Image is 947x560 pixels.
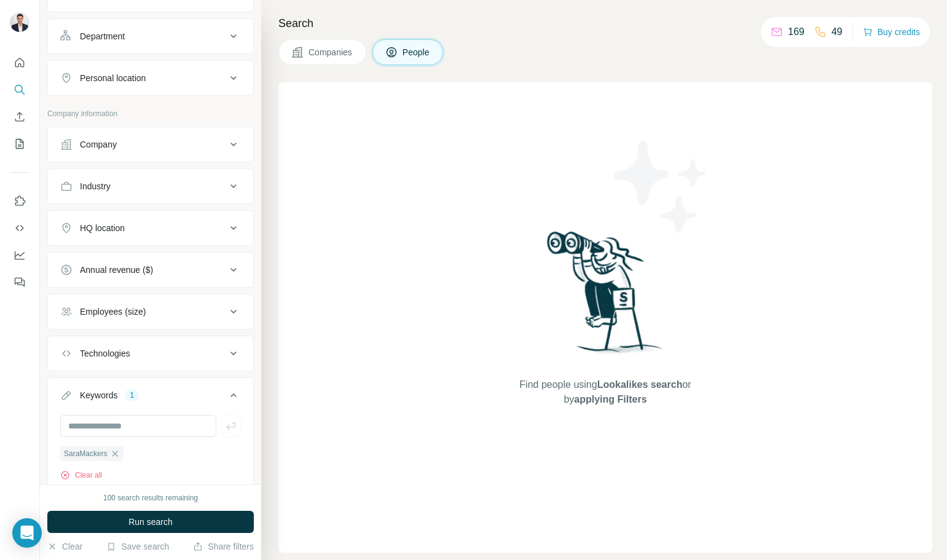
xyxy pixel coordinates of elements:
button: Annual revenue ($) [48,255,253,285]
button: Employees (size) [48,297,253,326]
p: Company information [47,108,254,119]
div: Employees (size) [80,306,146,318]
button: Department [48,22,253,51]
div: Industry [80,180,111,192]
span: applying Filters [574,394,646,404]
span: Companies [308,46,353,58]
span: SaraMackers [64,448,108,459]
button: Save search [106,540,169,553]
div: Annual revenue ($) [80,264,153,276]
button: Share filters [193,540,254,553]
span: People [403,46,431,58]
div: 1 [125,390,139,401]
button: Personal location [48,63,253,93]
span: Lookalikes search [597,379,683,390]
button: My lists [10,133,29,155]
p: 169 [788,25,804,39]
button: Quick start [10,52,29,74]
button: Feedback [10,271,29,293]
button: Use Surfe API [10,217,29,239]
div: Department [80,30,125,42]
button: Search [10,79,29,101]
div: 100 search results remaining [103,492,198,503]
button: Clear all [60,470,102,481]
div: Technologies [80,347,130,360]
button: Use Surfe on LinkedIn [10,190,29,212]
h4: Search [278,15,932,32]
div: HQ location [80,222,125,234]
span: Run search [128,516,173,528]
span: Find people using or by [507,377,704,407]
img: Surfe Illustration - Stars [605,132,716,242]
div: Personal location [80,72,146,84]
button: Enrich CSV [10,106,29,128]
button: Run search [47,511,254,533]
div: Open Intercom Messenger [12,518,42,548]
p: 49 [831,25,843,39]
button: Keywords1 [48,381,253,415]
div: Keywords [80,389,117,401]
button: Clear [47,540,82,553]
button: Dashboard [10,244,29,266]
img: Surfe Illustration - Woman searching with binoculars [541,228,669,365]
button: Company [48,130,253,159]
button: HQ location [48,213,253,243]
button: Buy credits [863,23,920,41]
button: Industry [48,172,253,201]
button: Technologies [48,339,253,368]
img: Avatar [10,12,29,32]
div: Company [80,138,117,151]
